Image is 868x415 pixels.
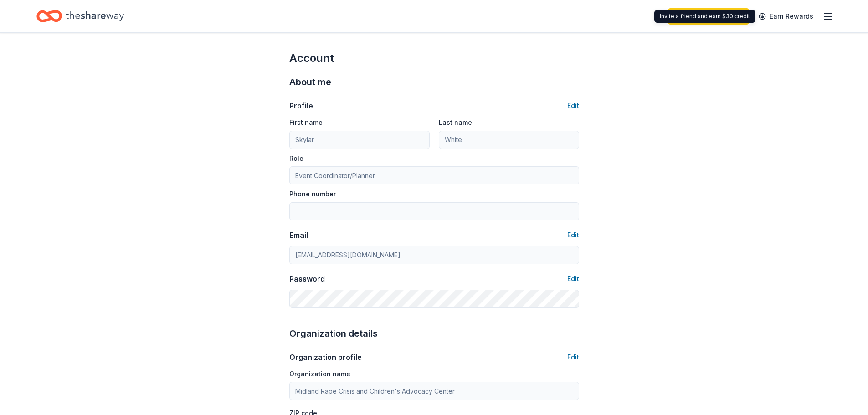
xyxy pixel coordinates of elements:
a: Home [36,5,124,27]
div: Profile [289,100,313,111]
a: Earn Rewards [753,8,819,25]
a: Upgrade your plan [668,8,750,25]
div: Password [289,273,325,284]
label: Role [289,154,303,163]
button: Edit [567,100,579,111]
label: Organization name [289,369,350,379]
div: Organization profile [289,352,362,363]
label: Phone number [289,190,336,199]
div: About me [289,75,579,89]
button: Edit [567,352,579,363]
label: Last name [439,118,472,127]
button: Edit [567,273,579,284]
div: Organization details [289,326,579,341]
button: Edit [567,230,579,241]
div: Email [289,230,308,241]
div: Account [289,51,579,66]
div: Invite a friend and earn $30 credit [654,10,755,23]
label: First name [289,118,323,127]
